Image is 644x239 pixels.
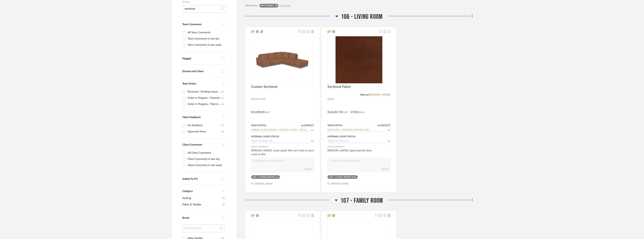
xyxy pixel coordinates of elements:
[221,122,224,128] div: (4)
[252,176,275,179] div: 106 - Living Room
[188,36,224,42] div: Team Comments in last day
[188,30,224,36] div: All Team Comments
[380,124,388,127] span: [DATE]
[182,201,221,208] span: Fabric & Textiles
[251,135,279,138] div: Internal Client Status
[251,85,277,89] span: Custom Sectional
[329,176,351,179] div: 106 - Living Room
[182,217,189,219] span: Brand
[377,124,380,127] span: on
[254,97,266,101] span: Classic Sofa
[221,95,224,101] div: (1)
[276,176,279,179] div: (1)
[327,128,386,132] input: Type to Search…
[188,150,224,156] div: All Client Comments
[251,149,314,156] div: [PERSON_NAME]: Looks great! We can't wait to see it come to life!
[182,82,196,85] span: Team Status
[182,190,193,193] span: Category
[188,129,221,135] div: Approved Items
[252,49,314,71] img: Custom Sectional
[222,195,225,201] span: (2)
[304,124,312,127] span: [DATE]
[352,176,356,179] div: (34)
[188,95,221,101] div: Order in Progress / Deposit Paid / Balance due
[221,101,224,107] div: (1)
[327,124,342,127] div: Team Status
[327,85,351,89] span: Sectional Fabric
[301,124,304,127] span: on
[381,167,388,171] button: Submit
[330,97,334,101] span: Zinc
[182,143,202,146] span: Client Comments
[182,5,226,13] input: Search within 4 results
[182,23,202,26] span: Team Comments
[188,122,221,128] div: No Feedback
[261,4,274,8] div: sectional
[221,129,224,135] div: (4)
[182,225,225,232] input: Search Brands
[221,89,224,95] div: (2)
[188,162,224,168] div: Client Comments in last week
[327,97,330,101] span: By
[188,156,224,162] div: Client Comments in last day
[336,36,382,83] img: Sectional Fabric
[251,140,309,143] input: Type to Search…
[182,70,219,73] div: Shared with Client
[251,128,309,132] input: Type to Search…
[327,135,355,138] div: Internal Client Status
[327,140,386,143] input: Type to Search…
[341,13,383,21] span: 106 - Living Room
[279,3,290,8] button: Clear All
[182,57,219,60] div: Flagged
[182,116,201,119] span: Client Feedback
[188,42,224,48] div: Team Comments in last week
[251,124,266,127] div: Team Status
[245,4,258,8] div: Filtered by
[188,89,221,95] div: Received / Pending Inspection
[305,167,312,171] button: Submit
[368,93,390,96] a: [DOMAIN_NAME]
[327,149,390,156] div: [PERSON_NAME]: Approved this item.
[188,101,221,107] div: Order In Progress / Paid In Full w/ Freight, No Balance due
[222,202,225,208] span: (2)
[251,97,254,101] span: By
[182,195,221,201] span: Seating
[182,178,219,181] div: Added To PO
[360,94,368,96] span: View on
[340,197,383,205] span: 107 - Family Room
